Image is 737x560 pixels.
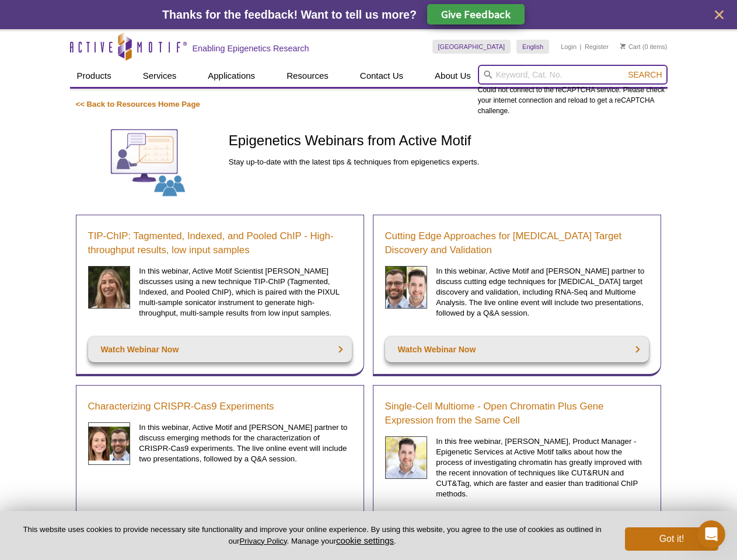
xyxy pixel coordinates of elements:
input: Keyword, Cat. No. [478,65,668,85]
p: In this webinar, Active Motif and [PERSON_NAME] partner to discuss cutting edge techniques for [M... [436,266,648,318]
p: In this webinar, Active Motif Scientist [PERSON_NAME] discusses using a new technique TIP-ChIP (T... [139,266,351,318]
span: Thanks for the feedback! Want to tell us more? [162,8,417,21]
p: Stay up-to-date with the latest tips & techniques from epigenetics experts. [229,157,662,167]
p: In this free webinar, [PERSON_NAME], Product Manager - Epigenetic Services at Active Motif talks ... [436,436,648,499]
li: (0 items) [620,40,668,54]
a: Resources [280,65,336,87]
a: About Us [428,65,478,87]
a: TIP-ChIP: Tagmented, Indexed, and Pooled ChIP - High-throughput results, low input samples [88,229,352,257]
a: Applications [201,65,262,87]
div: Could not connect to the reCAPTCHA service. Please check your internet connection and reload to g... [478,65,668,116]
li: | [580,40,582,54]
button: Search [624,69,665,80]
iframe: Intercom live chat [697,520,725,548]
h1: Epigenetics Webinars from Active Motif [229,133,662,150]
img: Single-Cell Multiome Webinar [385,436,428,479]
img: Cancer Discovery Webinar [385,266,428,309]
img: Your Cart [620,43,626,49]
a: << Back to Resources Home Page [76,100,200,108]
a: Login [561,43,577,51]
a: Single-Cell Multiome - Open Chromatin Plus Gene Expression from the Same Cell [385,400,649,428]
span: Give Feedback [441,8,511,21]
img: Sarah Traynor headshot [88,266,131,309]
a: Register [585,43,609,51]
p: In this webinar, Active Motif and [PERSON_NAME] partner to discuss emerging methods for the chara... [139,422,351,464]
a: Contact Us [353,65,410,87]
a: [GEOGRAPHIC_DATA] [432,40,511,54]
p: This website uses cookies to provide necessary site functionality and improve your online experie... [19,524,606,547]
a: Services [136,65,184,87]
a: Cart [620,43,641,51]
img: Webinars [76,121,220,203]
a: Products [70,65,118,87]
button: Got it! [625,527,718,551]
button: cookie settings [336,535,394,545]
a: Watch Webinar Now [88,337,352,362]
a: Characterizing CRISPR-Cas9 Experiments [88,400,274,414]
h2: Enabling Epigenetics Research [193,43,309,54]
img: CRISPR Webinar [88,422,131,465]
a: Watch Webinar Now [385,337,649,362]
button: close [712,8,726,22]
a: Cutting Edge Approaches for [MEDICAL_DATA] Target Discovery and Validation [385,229,649,257]
span: Search [628,70,662,79]
a: English [516,40,549,54]
a: Privacy Policy [239,537,287,545]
